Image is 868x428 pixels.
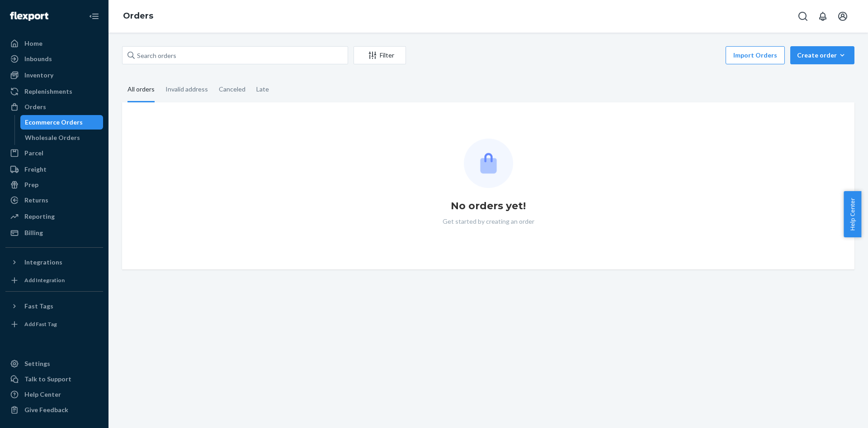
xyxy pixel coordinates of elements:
div: Wholesale Orders [25,133,80,142]
div: Returns [24,196,48,205]
button: Give Feedback [5,403,103,417]
a: Ecommerce Orders [20,115,104,130]
input: Search orders [122,46,348,64]
a: Orders [5,100,103,114]
a: Inventory [5,68,103,82]
div: Fast Tags [24,302,53,311]
button: Open Search Box [794,7,812,25]
div: Settings [24,359,50,368]
div: Filter [354,51,406,60]
div: Inventory [24,71,53,80]
a: Wholesale Orders [20,130,104,145]
div: Prep [24,180,38,189]
a: Replenishments [5,84,103,99]
div: Canceled [219,77,245,101]
button: Open account menu [834,7,852,25]
button: Help Center [844,191,861,237]
div: Add Fast Tag [24,320,57,328]
a: Settings [5,356,103,371]
div: Help Center [24,390,61,399]
a: Parcel [5,146,103,160]
div: Add Integration [24,276,65,284]
div: Talk to Support [24,375,71,384]
button: Import Orders [726,46,785,64]
div: Create order [797,51,848,60]
a: Add Fast Tag [5,317,103,332]
a: Prep [5,178,103,192]
a: Orders [123,11,153,21]
div: Orders [24,102,46,111]
a: Reporting [5,209,103,224]
p: Get started by creating an order [443,217,534,226]
div: Billing [24,228,43,237]
button: Fast Tags [5,299,103,313]
button: Talk to Support [5,372,103,386]
button: Create order [790,46,854,64]
div: Home [24,39,42,48]
a: Freight [5,162,103,177]
a: Add Integration [5,273,103,288]
div: Ecommerce Orders [25,118,83,127]
img: Flexport logo [10,12,48,21]
div: Parcel [24,149,43,158]
img: Empty list [464,139,513,188]
a: Returns [5,193,103,207]
button: Open notifications [814,7,832,25]
div: Freight [24,165,47,174]
a: Home [5,36,103,51]
div: Invalid address [165,77,208,101]
div: Give Feedback [24,405,68,414]
button: Filter [354,46,406,64]
div: Late [256,77,269,101]
ol: breadcrumbs [116,3,160,29]
div: All orders [127,77,155,102]
button: Integrations [5,255,103,269]
div: Replenishments [24,87,72,96]
div: Reporting [24,212,55,221]
div: Inbounds [24,54,52,63]
button: Close Navigation [85,7,103,25]
a: Billing [5,226,103,240]
a: Inbounds [5,52,103,66]
h1: No orders yet! [451,199,526,213]
a: Help Center [5,387,103,402]
div: Integrations [24,258,62,267]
